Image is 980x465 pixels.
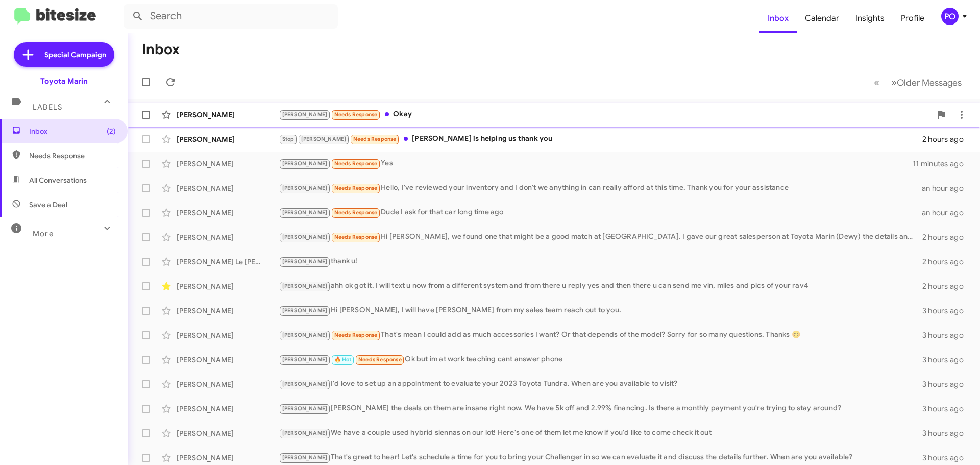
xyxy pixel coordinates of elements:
[847,4,893,33] a: Insights
[44,50,106,60] span: Special Campaign
[893,4,933,33] a: Profile
[282,185,328,191] span: [PERSON_NAME]
[33,103,62,112] span: Labels
[334,209,378,216] span: Needs Response
[897,77,962,88] span: Older Messages
[933,8,969,25] button: PO
[29,200,67,210] span: Save a Deal
[107,126,116,136] span: (2)
[177,355,279,365] div: [PERSON_NAME]
[279,354,922,365] div: Ok but im at work teaching cant answer phone
[279,182,922,194] div: Hello, I've reviewed your inventory and I don't we anything in can really afford at this time. Th...
[279,280,922,292] div: ahh ok got it. I will text u now from a different system and from there u reply yes and then ther...
[279,256,922,267] div: thank u!
[279,403,922,414] div: [PERSON_NAME] the deals on them are insane right now. We have 5k off and 2.99% financing. Is ther...
[282,258,328,265] span: [PERSON_NAME]
[922,257,972,267] div: 2 hours ago
[29,151,116,161] span: Needs Response
[334,332,378,338] span: Needs Response
[124,4,338,29] input: Search
[177,110,279,120] div: [PERSON_NAME]
[282,283,328,289] span: [PERSON_NAME]
[282,307,328,314] span: [PERSON_NAME]
[922,428,972,438] div: 3 hours ago
[922,404,972,414] div: 3 hours ago
[279,329,922,341] div: That's mean I could add as much accessories I want? Or that depends of the model? Sorry for so ma...
[334,356,352,363] span: 🔥 Hot
[279,207,922,218] div: Dude I ask for that car long time ago
[177,428,279,438] div: [PERSON_NAME]
[874,76,879,89] span: «
[279,231,922,243] div: Hi [PERSON_NAME], we found one that might be a good match at [GEOGRAPHIC_DATA]. I gave our great ...
[922,330,972,340] div: 3 hours ago
[922,379,972,389] div: 3 hours ago
[177,183,279,193] div: [PERSON_NAME]
[279,427,922,439] div: We have a couple used hybrid siennas on our lot! Here's one of them let me know if you'd like to ...
[177,159,279,169] div: [PERSON_NAME]
[282,209,328,216] span: [PERSON_NAME]
[29,126,116,136] span: Inbox
[282,405,328,412] span: [PERSON_NAME]
[922,355,972,365] div: 3 hours ago
[142,41,180,58] h1: Inbox
[913,159,972,169] div: 11 minutes ago
[922,134,972,144] div: 2 hours ago
[353,136,397,142] span: Needs Response
[177,404,279,414] div: [PERSON_NAME]
[177,306,279,316] div: [PERSON_NAME]
[279,109,931,120] div: Okay
[279,305,922,316] div: Hi [PERSON_NAME], I will have [PERSON_NAME] from my sales team reach out to you.
[922,232,972,242] div: 2 hours ago
[279,378,922,390] div: I'd love to set up an appointment to evaluate your 2023 Toyota Tundra. When are you available to ...
[334,185,378,191] span: Needs Response
[922,208,972,218] div: an hour ago
[177,379,279,389] div: [PERSON_NAME]
[282,160,328,167] span: [PERSON_NAME]
[358,356,402,363] span: Needs Response
[282,430,328,436] span: [PERSON_NAME]
[177,208,279,218] div: [PERSON_NAME]
[177,232,279,242] div: [PERSON_NAME]
[334,111,378,118] span: Needs Response
[868,72,968,93] nav: Page navigation example
[922,281,972,291] div: 2 hours ago
[177,330,279,340] div: [PERSON_NAME]
[941,8,959,25] div: PO
[33,229,54,238] span: More
[279,133,922,145] div: [PERSON_NAME] is helping us thank you
[891,76,897,89] span: »
[885,72,968,93] button: Next
[922,183,972,193] div: an hour ago
[282,454,328,461] span: [PERSON_NAME]
[334,160,378,167] span: Needs Response
[40,76,88,86] div: Toyota Marin
[797,4,847,33] a: Calendar
[177,453,279,463] div: [PERSON_NAME]
[279,452,922,463] div: That's great to hear! Let's schedule a time for you to bring your Challenger in so we can evaluat...
[868,72,886,93] button: Previous
[922,453,972,463] div: 3 hours ago
[282,136,295,142] span: Stop
[282,234,328,240] span: [PERSON_NAME]
[177,134,279,144] div: [PERSON_NAME]
[29,175,87,185] span: All Conversations
[282,381,328,387] span: [PERSON_NAME]
[922,306,972,316] div: 3 hours ago
[334,234,378,240] span: Needs Response
[279,158,913,169] div: Yes
[177,257,279,267] div: [PERSON_NAME] Le [PERSON_NAME]
[301,136,347,142] span: [PERSON_NAME]
[282,356,328,363] span: [PERSON_NAME]
[14,42,114,67] a: Special Campaign
[282,332,328,338] span: [PERSON_NAME]
[282,111,328,118] span: [PERSON_NAME]
[177,281,279,291] div: [PERSON_NAME]
[759,4,797,33] a: Inbox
